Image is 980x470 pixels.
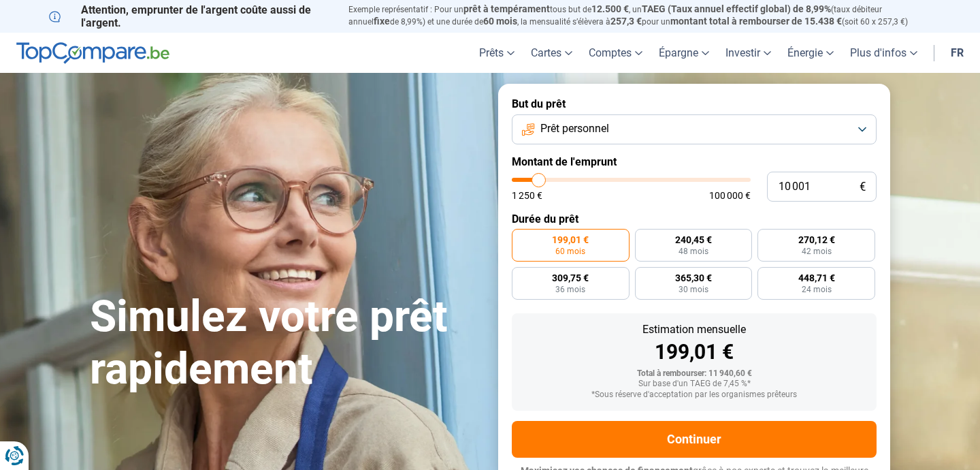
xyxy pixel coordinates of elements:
a: Cartes [523,33,581,73]
a: Investir [717,33,779,73]
span: 48 mois [679,247,708,255]
span: 12.500 € [591,3,629,14]
span: 199,01 € [552,235,589,245]
h1: Simulez votre prêt rapidement [90,291,482,396]
div: 199,01 € [523,342,866,362]
span: montant total à rembourser de 15.438 € [670,16,842,27]
div: Total à rembourser: 11 940,60 € [523,369,866,379]
span: 60 mois [483,16,517,27]
label: But du prêt [512,97,877,110]
a: Énergie [779,33,842,73]
span: 24 mois [802,285,832,294]
a: Prêts [471,33,523,73]
p: Exemple représentatif : Pour un tous but de , un (taux débiteur annuel de 8,99%) et une durée de ... [348,3,931,28]
span: Prêt personnel [540,121,609,136]
div: *Sous réserve d'acceptation par les organismes prêteurs [523,390,866,400]
label: Durée du prêt [512,213,877,225]
button: Prêt personnel [512,114,877,144]
span: 36 mois [555,285,585,294]
label: Montant de l'emprunt [512,155,877,168]
div: Sur base d'un TAEG de 7,45 %* [523,379,866,389]
span: 270,12 € [798,235,835,245]
span: 257,3 € [610,16,642,27]
span: € [860,181,866,193]
span: 448,71 € [798,273,835,283]
span: 309,75 € [552,273,589,283]
span: 60 mois [555,247,585,255]
div: Estimation mensuelle [523,324,866,335]
img: TopCompare [16,42,169,64]
span: fixe [374,16,390,27]
button: Continuer [512,421,877,458]
span: 240,45 € [675,235,712,245]
a: Comptes [581,33,651,73]
span: 100 000 € [709,191,751,200]
span: 42 mois [802,247,832,255]
span: prêt à tempérament [463,3,550,14]
a: fr [943,33,972,73]
span: 1 250 € [512,191,542,200]
a: Plus d'infos [842,33,926,73]
a: Épargne [651,33,717,73]
p: Attention, emprunter de l'argent coûte aussi de l'argent. [49,3,332,29]
span: 365,30 € [675,273,712,283]
span: TAEG (Taux annuel effectif global) de 8,99% [642,3,831,14]
span: 30 mois [679,285,708,294]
